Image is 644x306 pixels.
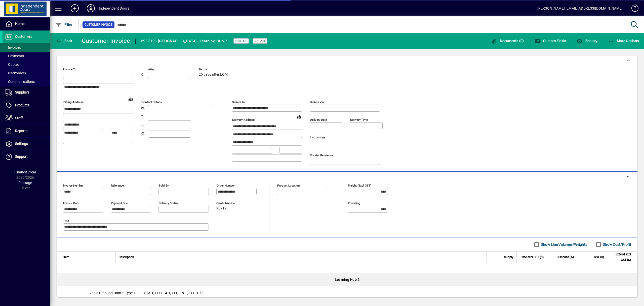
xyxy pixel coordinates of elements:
mat-label: Delivery status [159,201,178,205]
a: Backorders [3,69,50,77]
a: Communications [3,77,50,86]
span: Custom Fields [535,39,566,43]
span: Rate excl GST ($) [521,254,544,260]
mat-label: Rounding [348,201,360,205]
span: Documents (0) [491,39,524,43]
span: Quote number [216,202,247,205]
span: Staff [15,116,23,120]
span: Financial Year [14,170,36,174]
span: Customers [15,35,32,39]
button: Profile [83,4,99,13]
button: Custom Fields [533,36,568,45]
mat-label: Product location [277,184,300,187]
span: Suppliers [15,90,29,94]
span: GST ($) [594,254,604,260]
span: Products [15,103,29,107]
div: #93719 - [GEOGRAPHIC_DATA] - Learning Hub 2 [141,37,227,45]
span: Support [15,155,28,159]
mat-label: Invoice To [63,68,76,71]
a: Knowledge Base [628,1,638,17]
mat-label: Payment due [111,201,128,205]
span: Home [15,22,24,26]
a: Settings [3,138,50,150]
mat-label: Sold by [159,184,169,187]
button: Enquiry [575,36,599,45]
div: [PERSON_NAME] [EMAIL_ADDRESS][DOMAIN_NAME] [537,4,623,12]
mat-label: Delivery time [350,118,368,121]
span: Discount (%) [557,254,574,260]
label: Show Cost/Profit [602,242,631,247]
mat-label: Invoice date [63,201,79,205]
button: Back [54,36,74,45]
mat-label: Courier Reference [310,154,333,157]
a: Home [3,18,50,30]
span: Package [18,181,32,185]
a: View on map [127,95,135,103]
mat-label: Freight (excl GST) [348,184,371,187]
span: Filter [56,23,72,27]
a: Invoices [3,43,50,52]
button: Documents (0) [490,36,525,45]
a: Suppliers [3,86,50,99]
span: Terms [199,68,229,71]
span: Customer Invoice [85,22,112,27]
span: Reports [15,129,27,133]
label: Show Line Volumes/Weights [540,242,587,247]
mat-label: Reference [111,184,124,187]
button: Add [67,4,83,13]
span: Back [56,39,72,43]
a: Support [3,150,50,163]
button: Filter [54,20,74,29]
span: Invoices [5,45,21,49]
mat-label: Deliver To [232,100,245,104]
span: Settings [15,142,28,146]
a: Staff [3,112,50,125]
a: Quotes [3,60,50,69]
mat-label: Delivery date [310,118,327,121]
app-page-header-button: Back [50,36,78,45]
a: Payments [3,52,50,60]
span: Supply [504,254,513,260]
span: Payments [5,54,24,58]
a: View on map [295,113,303,121]
span: Item [63,254,69,260]
span: More Options [608,39,639,43]
div: Customer Invoice [82,37,130,45]
mat-label: Attn [148,68,154,71]
div: Independent Doors [99,4,129,12]
div: Single Prehung Doors: Type 1 - I.LH.13.1, I.LH.14.1, I.LH.18.1, I.LH.19.1 [57,286,637,299]
a: Reports [3,125,50,137]
button: More Options [607,36,640,45]
span: Enquiry [577,39,597,43]
span: Description [119,254,134,260]
mat-label: Order number [217,184,235,187]
mat-label: Instructions [310,136,325,139]
span: 25 days after EOM [199,73,228,77]
span: Quotes [5,63,19,67]
mat-label: Deliver via [310,100,324,104]
mat-label: Invoice number [63,184,83,187]
a: Products [3,99,50,112]
span: 93719 [216,206,226,210]
span: Backorders [5,71,26,75]
mat-label: Title [63,219,69,223]
div: Learning Hub 2 [57,273,637,286]
span: Unpaid [255,39,265,43]
span: Posted [235,39,247,43]
span: Communications [5,80,35,84]
span: Extend excl GST ($) [610,252,631,263]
